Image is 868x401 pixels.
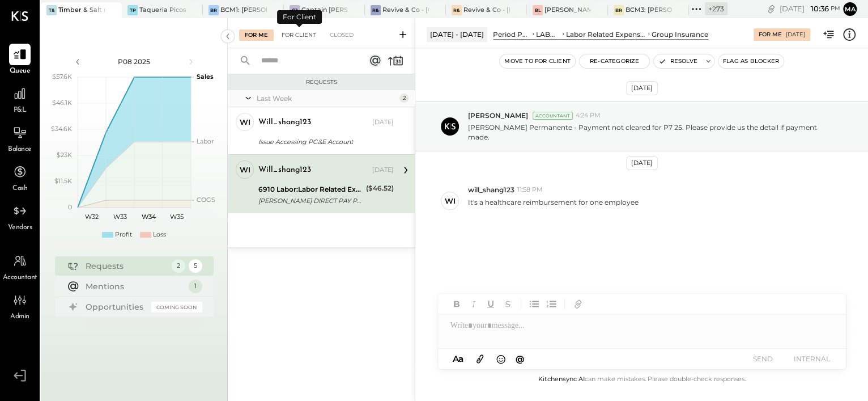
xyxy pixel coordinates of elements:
div: 2 [399,94,409,103]
div: + 273 [705,2,727,15]
span: Vendors [8,223,32,233]
span: @ [516,353,525,364]
div: Opportunities [86,301,146,313]
div: P08 2025 [86,57,182,66]
a: Admin [1,289,39,322]
div: [DATE] [786,31,805,39]
text: Labor [197,137,214,145]
div: BCM1: [PERSON_NAME] Kitchen Bar Market [220,6,267,15]
div: Period P&L [493,29,530,39]
p: [PERSON_NAME] Permanente - Payment not cleared for P7 25. Please provide us the detail if payment... [468,123,840,142]
div: Profit [115,230,132,239]
div: T& [46,5,57,15]
a: Vendors [1,200,39,233]
text: $57.6K [52,73,72,81]
a: Balance [1,122,39,155]
div: [DATE] [626,156,658,170]
button: @ [512,352,528,366]
p: It's a healthcare reimbursement for one employee [468,197,639,217]
text: $46.1K [52,99,72,107]
div: [DATE] [780,3,840,14]
span: Accountant [3,273,37,283]
div: Accountant [533,112,573,120]
div: 2 [172,259,185,273]
text: W34 [141,213,156,221]
div: will_shang123 [258,164,311,176]
button: Add URL [571,297,585,311]
div: [DATE] [372,118,394,127]
div: BR [614,5,624,15]
div: For Client [276,29,322,41]
button: Resolve [654,54,701,68]
div: Revive & Co - [GEOGRAPHIC_DATA] [382,6,429,15]
text: $34.6K [51,125,72,133]
div: 5 [189,259,202,273]
button: Aa [449,353,467,365]
div: BR [209,5,219,15]
div: Closed [324,29,359,41]
button: Unordered List [527,297,542,311]
div: wi [240,117,250,128]
button: Underline [483,297,498,311]
span: Admin [10,312,29,322]
div: For Me [759,31,782,39]
div: [DATE] - [DATE] [427,27,487,41]
div: Last Week [257,94,397,103]
text: COGS [197,196,215,204]
div: TP [127,5,138,15]
div: Taqueria Picoso [139,6,186,15]
text: W35 [170,213,184,221]
div: Coming Soon [151,302,202,313]
span: a [458,353,463,364]
button: Bold [449,297,464,311]
button: Italic [466,297,481,311]
button: Re-Categorize [580,54,650,68]
div: R& [371,5,381,15]
div: Revive & Co - [PERSON_NAME] [463,6,510,15]
div: CJ [290,5,300,15]
a: Cash [1,161,39,194]
div: [PERSON_NAME] DIRECT PAY PHONE [GEOGRAPHIC_DATA] [258,195,363,206]
div: LABOR [536,29,560,39]
text: $11.5K [54,177,72,185]
span: Balance [8,145,32,155]
span: will_shang123 [468,185,514,195]
button: Move to for client [500,54,575,68]
span: 4:24 PM [576,111,601,120]
span: 11:58 PM [517,185,543,195]
a: Queue [1,44,39,77]
text: W33 [113,213,127,221]
button: Flag as Blocker [718,54,784,68]
span: P&L [14,105,27,116]
div: Group Insurance [652,29,708,39]
div: [DATE] [372,166,394,175]
div: BCM3: [PERSON_NAME] Westside Grill [626,6,672,15]
div: Requests [86,260,166,272]
div: 1 [189,280,202,293]
div: Timber & Salt (Pacific Dining CA1 LLC) [58,6,105,15]
span: pm [831,5,840,12]
text: Sales [197,73,214,81]
div: Requests [233,78,409,86]
div: Captain [PERSON_NAME]'s Eufaula [301,6,348,15]
div: will_shang123 [258,117,311,128]
div: Issue Accessing PG&E Account [258,136,390,147]
span: Queue [10,66,31,77]
div: Loss [153,230,166,239]
div: wi [445,196,456,206]
text: 0 [68,203,72,211]
button: Ordered List [544,297,559,311]
div: R& [452,5,462,15]
div: For Me [239,29,274,41]
div: copy link [765,3,777,15]
div: ($46.52) [366,183,394,194]
span: Cash [12,184,27,194]
div: For Client [277,10,322,24]
button: SEND [741,351,786,366]
text: $23K [57,151,72,159]
button: INTERNAL [789,351,835,366]
a: P&L [1,83,39,116]
button: Ma [843,2,857,16]
div: [DATE] [626,81,658,95]
div: [PERSON_NAME] Latte [544,6,591,15]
